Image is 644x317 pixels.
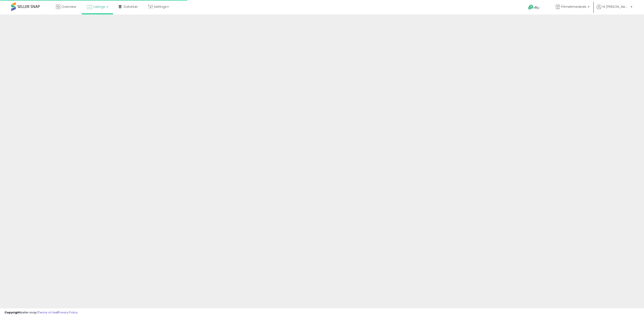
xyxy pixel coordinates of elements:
span: Listings [93,4,105,9]
a: Help [525,1,548,15]
span: Hi [PERSON_NAME] [602,4,629,9]
span: Primetimedeals [561,4,586,9]
i: Get Help [528,4,534,10]
span: Help [534,6,540,10]
span: DataHub [124,4,138,9]
a: Hi [PERSON_NAME] [597,4,632,15]
span: Overview [61,4,76,9]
